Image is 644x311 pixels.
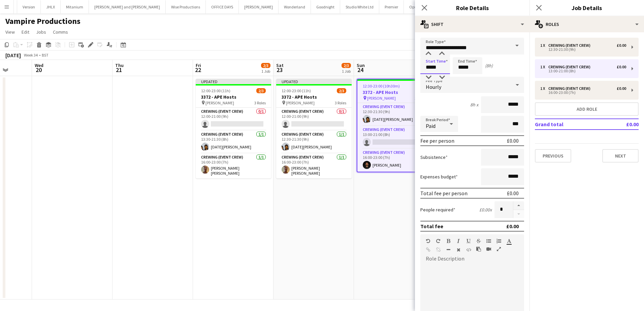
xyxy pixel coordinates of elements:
button: Studio White Ltd [340,0,379,13]
button: JHLX [41,0,61,13]
span: 3 Roles [335,100,346,105]
a: Edit [19,28,32,36]
button: Italic [456,238,461,244]
span: Comms [53,29,68,35]
a: View [3,28,18,36]
div: Roles [529,16,644,32]
app-job-card: Updated12:00-23:00 (11h)2/33372 - APE Hosts [PERSON_NAME]3 RolesCrewing (Event Crew)0/112:00-21:0... [276,79,352,178]
div: £0.00 x [479,207,492,213]
button: Underline [466,238,471,244]
div: £0.00 [617,43,626,48]
button: OFFICE DAYS [206,0,239,13]
app-card-role: Crewing (Event Crew)0/112:00-21:00 (9h) [196,108,271,131]
div: 1 x [540,43,548,48]
button: Undo [426,238,430,244]
span: Fri [196,62,201,68]
span: 21 [114,66,124,74]
span: [PERSON_NAME] [367,96,396,101]
button: Paste as plain text [476,246,481,252]
span: Paid [426,123,436,129]
button: Strikethrough [476,238,481,244]
button: Version [17,0,41,13]
div: £0.00 [507,137,519,144]
h3: Job Details [529,3,644,12]
span: 23 [275,66,284,74]
div: £0.00 [506,223,519,230]
app-job-card: 12:30-23:00 (10h30m)2/33372 - APE Hosts [PERSON_NAME]3 RolesCrewing (Event Crew)1/112:30-21:30 (9... [357,79,432,172]
div: Updated12:00-23:00 (11h)2/33372 - APE Hosts [PERSON_NAME]3 RolesCrewing (Event Crew)0/112:00-21:0... [196,79,271,178]
div: £0.00 [617,86,626,91]
app-card-role: Crewing (Event Crew)0/113:00-21:00 (8h) [357,126,431,149]
td: £0.00 [607,119,639,130]
label: Subsistence [420,154,448,160]
label: People required [420,207,455,213]
span: 22 [195,66,201,74]
span: Hourly [426,83,441,90]
span: Wed [35,62,43,68]
div: 1 Job [342,69,351,74]
div: 8h x [470,102,478,108]
button: [PERSON_NAME] [239,0,279,13]
span: Sat [276,62,284,68]
app-card-role: Crewing (Event Crew)1/112:30-21:30 (9h)[DATE][PERSON_NAME] [357,103,431,126]
span: 2/3 [342,63,351,68]
app-card-role: Crewing (Event Crew)1/116:00-23:00 (7h)[PERSON_NAME] [PERSON_NAME] [276,153,352,178]
div: 16:00-23:00 (7h) [540,91,626,94]
button: Increase [513,201,524,210]
label: Expenses budget [420,174,458,180]
app-card-role: Crewing (Event Crew)1/112:30-21:30 (9h)[DATE][PERSON_NAME] [276,131,352,153]
span: Week 34 [22,53,39,58]
button: [PERSON_NAME] and [PERSON_NAME] [89,0,166,13]
span: Sun [357,62,365,68]
div: 1 x [540,65,548,69]
span: [PERSON_NAME] [205,100,234,105]
button: Unordered List [486,238,491,244]
h3: Role Details [415,3,529,12]
span: View [5,29,15,35]
div: Crewing (Event Crew) [548,43,593,48]
span: 2/3 [337,88,346,93]
span: Thu [115,62,124,68]
button: Fullscreen [496,246,501,252]
span: Edit [22,29,29,35]
button: Wonderland [279,0,311,13]
button: Next [602,149,639,163]
h1: Vampire Productions [5,16,80,26]
button: Add role [535,102,639,116]
td: Grand total [535,119,607,130]
button: Opus11 [404,0,428,13]
span: 12:30-23:00 (10h30m) [363,83,400,89]
h3: 3372 - APE Hosts [196,94,271,100]
button: Mitanium [61,0,89,13]
div: 1 Job [261,69,270,74]
div: Fee per person [420,137,454,144]
div: Crewing (Event Crew) [548,65,593,69]
button: Goodnight [311,0,340,13]
button: Ordered List [496,238,501,244]
span: 20 [34,66,43,74]
div: 12:30-21:30 (9h) [540,48,626,51]
a: Jobs [33,28,49,36]
div: BST [42,53,49,58]
app-card-role: Crewing (Event Crew)1/116:00-23:00 (7h)[PERSON_NAME] [357,149,431,172]
span: 12:00-23:00 (11h) [282,88,311,93]
button: Previous [535,149,571,163]
span: Jobs [36,29,46,35]
span: [PERSON_NAME] [286,100,315,105]
div: Total fee per person [420,190,468,197]
div: 13:00-21:00 (8h) [540,69,626,73]
span: 3 Roles [415,96,426,101]
button: Premier [379,0,404,13]
div: 1 x [540,86,548,91]
button: Clear Formatting [456,247,461,252]
div: £0.00 [617,65,626,69]
div: Total fee [420,223,443,230]
button: Horizontal Line [446,247,451,252]
div: Crewing (Event Crew) [548,86,593,91]
span: 12:00-23:00 (11h) [201,88,230,93]
h3: 3372 - APE Hosts [276,94,352,100]
h3: 3372 - APE Hosts [357,89,431,95]
div: (8h) [485,63,493,69]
